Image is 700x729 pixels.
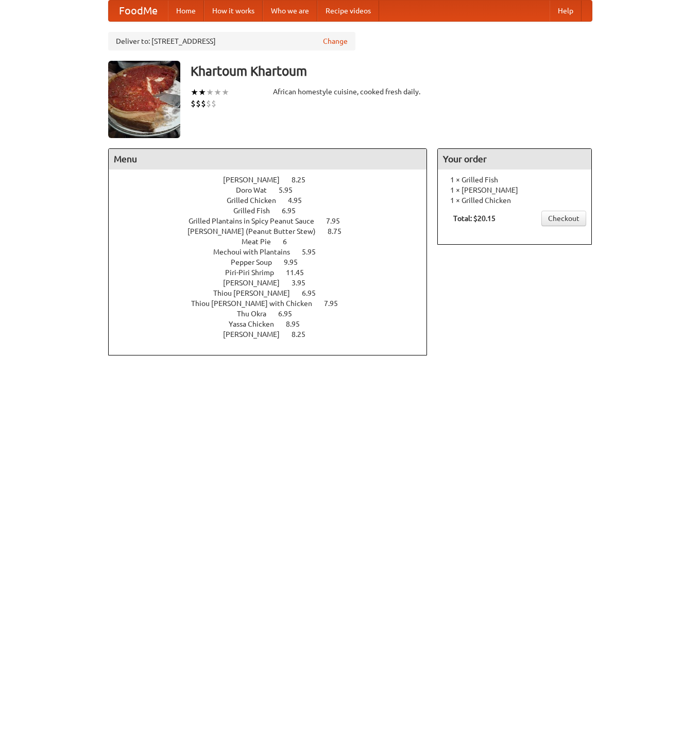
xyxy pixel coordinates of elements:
[242,238,281,246] span: Meat Pie
[443,175,586,185] li: 1 × Grilled Fish
[242,238,306,246] a: Meat Pie 6
[323,36,348,46] a: Change
[273,87,428,97] div: African homestyle cuisine, cooked fresh daily.
[317,1,379,21] a: Recipe videos
[443,185,586,195] li: 1 × [PERSON_NAME]
[223,176,325,184] a: [PERSON_NAME] 8.25
[233,207,280,215] span: Grilled Fish
[206,98,211,109] li: $
[286,268,314,277] span: 11.45
[191,98,196,109] li: $
[108,32,355,50] div: Deliver to: [STREET_ADDRESS]
[221,87,229,98] li: ★
[233,207,315,215] a: Grilled Fish 6.95
[328,227,352,235] span: 8.75
[204,1,263,21] a: How it works
[109,1,168,21] a: FoodMe
[231,258,317,266] a: Pepper Soup 9.95
[191,299,322,308] span: Thiou [PERSON_NAME] with Chicken
[292,279,316,287] span: 3.95
[201,98,206,109] li: $
[292,330,316,338] span: 8.25
[326,217,350,225] span: 7.95
[211,98,216,109] li: $
[541,211,586,226] a: Checkout
[189,217,325,225] span: Grilled Plantains in Spicy Peanut Sauce
[227,196,321,205] a: Grilled Chicken 4.95
[225,268,284,277] span: Piri-Piri Shrimp
[108,61,180,138] img: angular.jpg
[292,176,316,184] span: 8.25
[196,98,201,109] li: $
[213,289,300,297] span: Thiou [PERSON_NAME]
[283,238,297,246] span: 6
[214,87,221,98] li: ★
[236,186,277,194] span: Doro Wat
[223,279,290,287] span: [PERSON_NAME]
[223,330,290,338] span: [PERSON_NAME]
[443,195,586,206] li: 1 × Grilled Chicken
[453,214,496,223] b: Total: $20.15
[278,310,302,318] span: 6.95
[213,248,300,256] span: Mechoui with Plantains
[263,1,317,21] a: Who we are
[231,258,282,266] span: Pepper Soup
[302,289,326,297] span: 6.95
[187,227,326,235] span: [PERSON_NAME] (Peanut Butter Stew)
[191,299,357,308] a: Thiou [PERSON_NAME] with Chicken 7.95
[229,320,284,328] span: Yassa Chicken
[550,1,582,21] a: Help
[189,217,359,225] a: Grilled Plantains in Spicy Peanut Sauce 7.95
[286,320,310,328] span: 8.95
[206,87,214,98] li: ★
[223,330,325,338] a: [PERSON_NAME] 8.25
[236,186,312,194] a: Doro Wat 5.95
[302,248,326,256] span: 5.95
[187,227,361,235] a: [PERSON_NAME] (Peanut Butter Stew) 8.75
[438,149,591,169] h4: Your order
[109,149,427,169] h4: Menu
[168,1,204,21] a: Home
[229,320,319,328] a: Yassa Chicken 8.95
[227,196,286,205] span: Grilled Chicken
[213,248,335,256] a: Mechoui with Plantains 5.95
[324,299,348,308] span: 7.95
[279,186,303,194] span: 5.95
[213,289,335,297] a: Thiou [PERSON_NAME] 6.95
[223,279,325,287] a: [PERSON_NAME] 3.95
[282,207,306,215] span: 6.95
[191,61,592,81] h3: Khartoum Khartoum
[288,196,312,205] span: 4.95
[223,176,290,184] span: [PERSON_NAME]
[198,87,206,98] li: ★
[284,258,308,266] span: 9.95
[237,310,311,318] a: Thu Okra 6.95
[191,87,198,98] li: ★
[237,310,277,318] span: Thu Okra
[225,268,323,277] a: Piri-Piri Shrimp 11.45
